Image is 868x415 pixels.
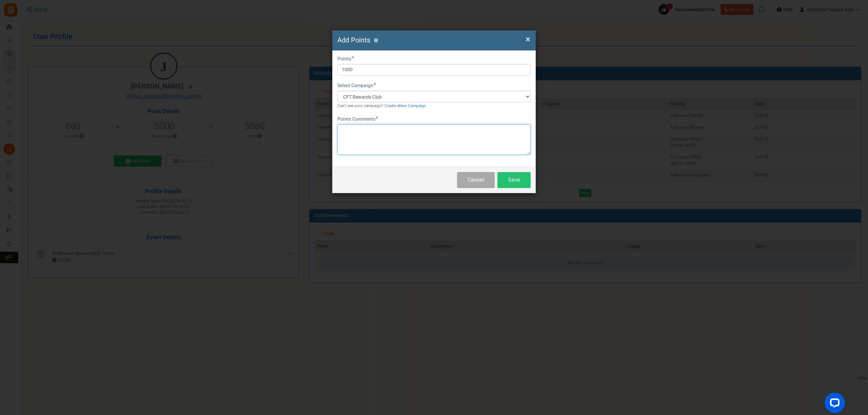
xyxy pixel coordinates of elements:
label: Select Campaign [337,82,376,89]
button: Cancel [457,172,495,188]
button: Save [497,172,531,188]
small: Can't see your campaign? Create a [337,103,426,109]
span: Add Points [337,35,370,45]
button: ? [374,38,378,43]
a: New Campaign [399,103,426,109]
label: Points [337,56,354,62]
span: × [526,33,530,46]
label: Points Comments [337,116,378,123]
